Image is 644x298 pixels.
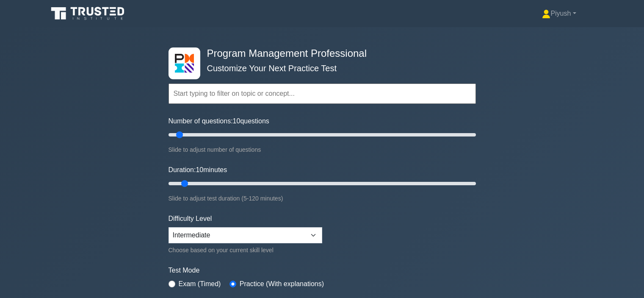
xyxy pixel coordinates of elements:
[169,116,269,126] label: Number of questions: questions
[169,265,476,276] label: Test Mode
[522,5,596,22] a: Piyush
[179,279,221,289] label: Exam (Timed)
[169,193,476,203] div: Slide to adjust test duration (5-120 minutes)
[240,279,324,289] label: Practice (With explanations)
[169,214,212,224] label: Difficulty Level
[169,84,476,104] input: Start typing to filter on topic or concept...
[196,166,203,173] span: 10
[169,145,476,155] div: Slide to adjust number of questions
[233,117,240,125] span: 10
[169,165,227,175] label: Duration: minutes
[204,47,434,60] h4: Program Management Professional
[169,245,322,255] div: Choose based on your current skill level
